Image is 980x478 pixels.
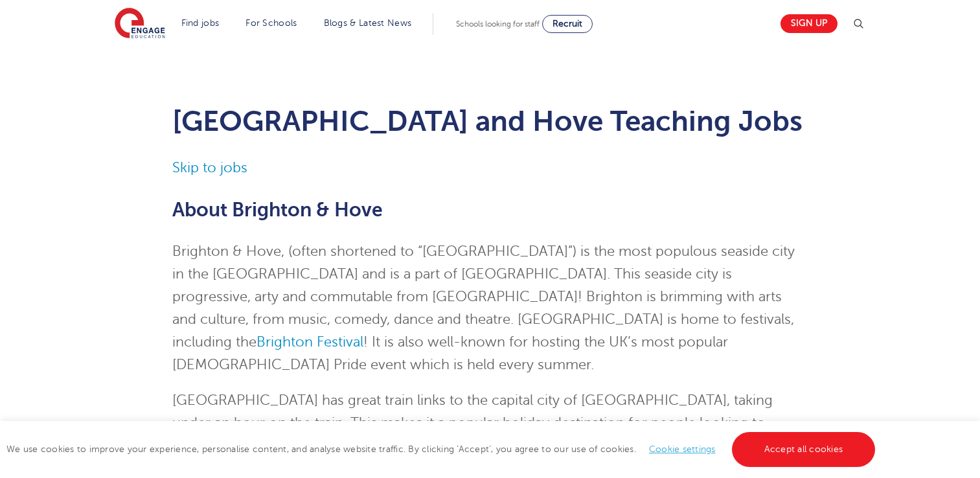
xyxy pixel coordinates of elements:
[542,15,593,33] a: Recruit
[553,19,582,28] span: Recruit
[649,444,716,454] a: Cookie settings
[172,199,808,221] h2: About Brighton & Hove
[172,105,808,137] h1: [GEOGRAPHIC_DATA] and Hove Teaching Jobs
[172,240,808,376] p: Brighton & Hove, (often shortened to “[GEOGRAPHIC_DATA]”) is the most populous seaside city in th...
[115,8,165,40] img: Engage Education
[6,444,878,454] span: We use cookies to improve your experience, personalise content, and analyse website traffic. By c...
[245,18,297,28] a: For Schools
[172,160,247,176] a: Skip to jobs
[781,14,838,33] a: Sign up
[456,19,540,28] span: Schools looking for staff
[324,18,412,28] a: Blogs & Latest News
[256,334,363,350] a: Brighton Festival
[172,389,808,457] p: [GEOGRAPHIC_DATA] has great train links to the capital city of [GEOGRAPHIC_DATA], taking under an...
[732,432,876,467] a: Accept all cookies
[181,18,220,28] a: Find jobs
